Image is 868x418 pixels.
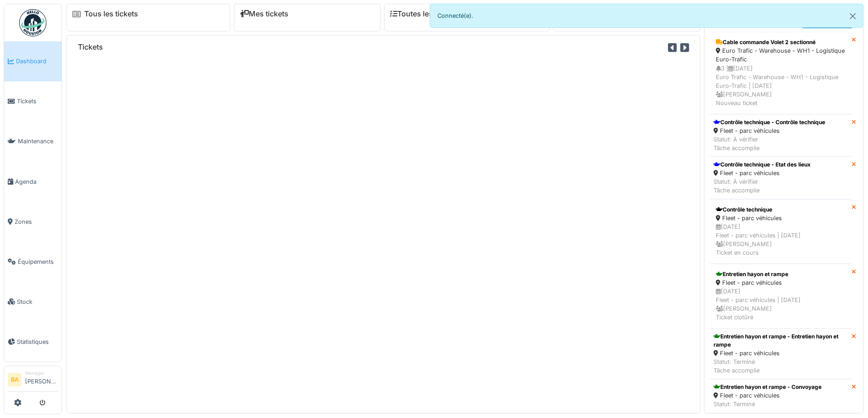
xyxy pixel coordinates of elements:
a: Toutes les tâches [390,10,458,18]
div: Fleet - parc véhicules [716,214,846,222]
span: Agenda [15,177,58,186]
a: Dashboard [4,41,62,81]
div: [DATE] Fleet - parc véhicules | [DATE] [PERSON_NAME] Ticket en cours [716,222,846,257]
a: Équipements [4,242,62,282]
span: Tickets [17,97,58,106]
a: Cable commande Volet 2 sectionné Euro Trafic - Warehouse - WH1 - Logistique Euro-Trafic 3 |[DATE]... [710,32,852,114]
div: Cable commande Volet 2 sectionné [716,38,846,46]
div: 3 | [DATE] Euro Trafic - Warehouse - WH1 - Logistique Euro-Trafic | [DATE] [PERSON_NAME] Nouveau ... [716,64,846,108]
div: Entretien hayon et rampe - Entretien hayon et rampe [714,332,848,349]
div: Manager [25,370,58,377]
div: Contrôle technique - Contrôle technique [714,118,825,126]
div: Entretien hayon et rampe [716,270,846,278]
div: Fleet - parc véhicules [714,349,848,358]
img: Badge_color-CXgf-gQk.svg [19,9,46,36]
a: Entretien hayon et rampe Fleet - parc véhicules [DATE]Fleet - parc véhicules | [DATE] [PERSON_NAM... [710,264,852,328]
a: Tickets [4,81,62,121]
a: Tous les tickets [84,10,138,18]
span: Équipements [18,257,58,266]
a: Statistiques [4,322,62,362]
a: Entretien hayon et rampe - Entretien hayon et rampe Fleet - parc véhicules Statut: TerminéTâche a... [710,328,852,379]
div: Entretien hayon et rampe - Convoyage [714,383,822,391]
span: Maintenance [18,137,58,146]
div: Euro Trafic - Warehouse - WH1 - Logistique Euro-Trafic [716,46,846,64]
a: Maintenance [4,121,62,161]
div: Statut: À vérifier Tâche accomplie [714,135,825,152]
div: Contrôle technique - Etat des lieux [714,161,811,169]
a: Contrôle technique - Contrôle technique Fleet - parc véhicules Statut: À vérifierTâche accomplie [710,114,852,157]
div: Statut: À vérifier Tâche accomplie [714,177,811,195]
a: Contrôle technique - Etat des lieux Fleet - parc véhicules Statut: À vérifierTâche accomplie [710,156,852,199]
li: [PERSON_NAME] [25,370,58,389]
button: Close [842,4,863,28]
span: Statistiques [17,337,58,346]
div: Connecté(e). [430,4,864,28]
a: Agenda [4,161,62,201]
div: Fleet - parc véhicules [714,391,822,400]
a: Contrôle technique Fleet - parc véhicules [DATE]Fleet - parc véhicules | [DATE] [PERSON_NAME]Tick... [710,199,852,264]
div: [DATE] Fleet - parc véhicules | [DATE] [PERSON_NAME] Ticket clotûré [716,287,846,322]
div: Statut: Terminé Tâche clôturée [714,400,822,417]
span: Zones [15,217,58,226]
a: Stock [4,282,62,322]
div: Statut: Terminé Tâche accomplie [714,358,848,375]
li: BA [8,373,21,387]
div: Contrôle technique [716,206,846,214]
a: Zones [4,201,62,242]
div: Fleet - parc véhicules [714,169,811,177]
a: Mes tickets [240,10,288,18]
span: Dashboard [16,57,58,65]
div: Fleet - parc véhicules [716,278,846,287]
span: Stock [17,297,58,306]
div: Fleet - parc véhicules [714,126,825,135]
h6: Tickets [78,43,103,51]
a: BA Manager[PERSON_NAME] [8,370,58,392]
